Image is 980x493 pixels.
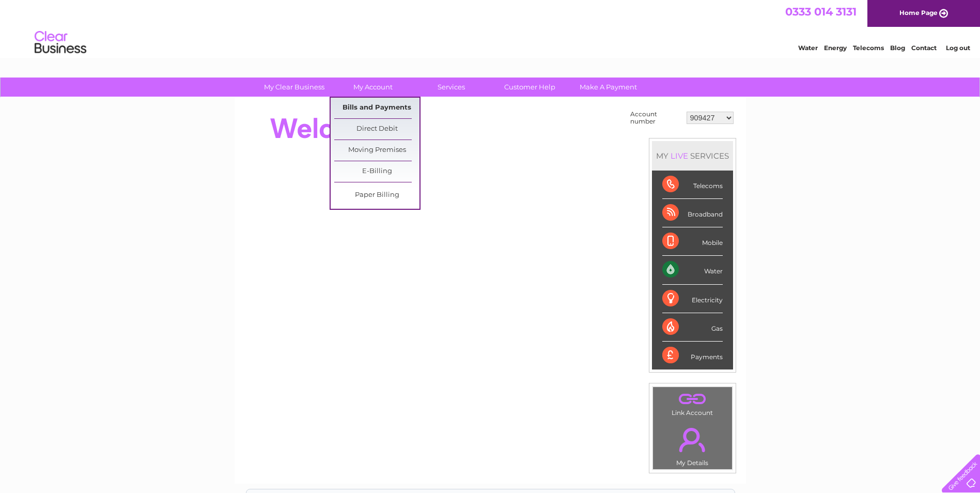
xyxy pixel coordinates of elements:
[334,185,419,206] a: Paper Billing
[785,5,857,18] a: 0333 014 3131
[656,422,729,458] a: .
[566,78,651,97] a: Make A Payment
[330,78,415,97] a: My Account
[890,44,905,52] a: Blog
[662,285,723,313] div: Electricity
[334,161,419,182] a: E-Billing
[334,119,419,140] a: Direct Debit
[668,151,690,161] div: LIVE
[409,78,494,97] a: Services
[662,342,723,369] div: Payments
[34,27,87,58] img: logo.png
[252,78,337,97] a: My Clear Business
[652,419,733,470] td: My Details
[662,313,723,342] div: Gas
[824,44,847,52] a: Energy
[652,141,733,171] div: MY SERVICES
[798,44,818,52] a: Water
[652,387,733,419] td: Link Account
[662,171,723,199] div: Telecoms
[334,140,419,161] a: Moving Premises
[662,256,723,284] div: Water
[662,227,723,256] div: Mobile
[334,98,419,118] a: Bills and Payments
[656,390,729,408] a: .
[246,6,735,50] div: Clear Business is a trading name of Verastar Limited (registered in [GEOGRAPHIC_DATA] No. 3667643...
[628,108,684,128] td: Account number
[487,78,572,97] a: Customer Help
[853,44,884,52] a: Telecoms
[946,44,970,52] a: Log out
[662,199,723,227] div: Broadband
[911,44,937,52] a: Contact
